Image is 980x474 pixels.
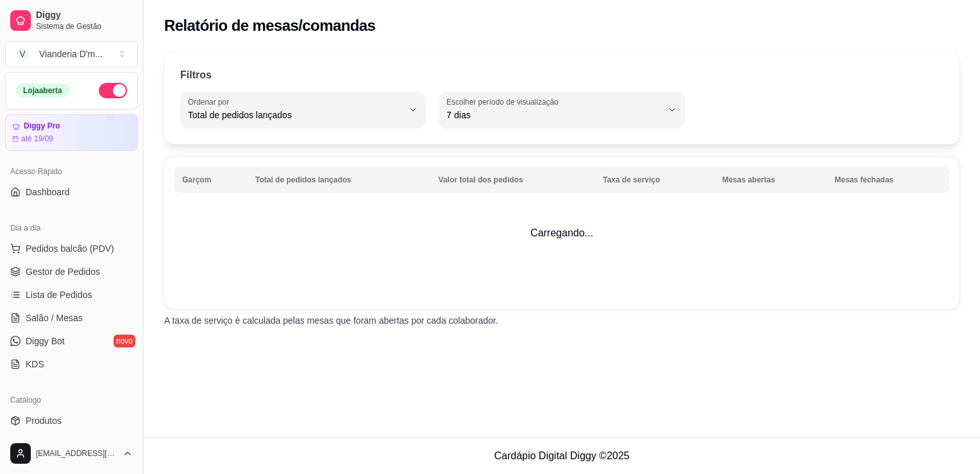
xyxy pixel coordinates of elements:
p: A taxa de serviço é calculada pelas mesas que foram abertas por cada colaborador. [164,314,959,327]
a: KDS [5,354,138,374]
span: Sistema de Gestão [36,21,133,31]
button: Escolher período de visualização7 dias [439,92,684,128]
label: Ordenar por [188,96,233,107]
label: Escolher período de visualização [446,96,562,107]
a: Produtos [5,410,138,431]
span: Diggy [36,10,133,21]
div: Dia a dia [5,218,138,238]
button: Select a team [5,41,138,67]
h2: Relatório de mesas/comandas [164,15,375,36]
button: Ordenar porTotal de pedidos lançados [180,92,426,128]
a: Gestor de Pedidos [5,261,138,282]
div: Vianderia D'm ... [39,48,103,60]
div: Loja aberta [16,83,69,98]
span: Total de pedidos lançados [188,109,403,121]
span: KDS [26,358,44,371]
span: V [16,48,29,60]
td: Carregando... [164,157,959,309]
a: Diggy Proaté 19/09 [5,114,138,151]
div: Catálogo [5,390,138,410]
span: Dashboard [26,186,70,198]
a: DiggySistema de Gestão [5,5,138,36]
article: até 19/09 [21,134,53,144]
article: Diggy Pro [24,121,60,131]
button: Alterar Status [99,83,127,98]
p: Filtros [180,67,212,83]
span: [EMAIL_ADDRESS][DOMAIN_NAME] [36,448,117,459]
span: Lista de Pedidos [26,288,92,301]
span: Gestor de Pedidos [26,265,100,278]
a: Salão / Mesas [5,308,138,328]
span: Salão / Mesas [26,312,83,324]
button: Pedidos balcão (PDV) [5,238,138,259]
a: Lista de Pedidos [5,285,138,305]
span: Produtos [26,414,62,427]
button: [EMAIL_ADDRESS][DOMAIN_NAME] [5,438,138,469]
span: Pedidos balcão (PDV) [26,242,114,255]
a: Dashboard [5,182,138,202]
span: Diggy Bot [26,335,65,347]
a: Diggy Botnovo [5,331,138,351]
span: 7 dias [446,109,661,121]
div: Acesso Rápido [5,161,138,182]
footer: Cardápio Digital Diggy © 2025 [144,437,980,474]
